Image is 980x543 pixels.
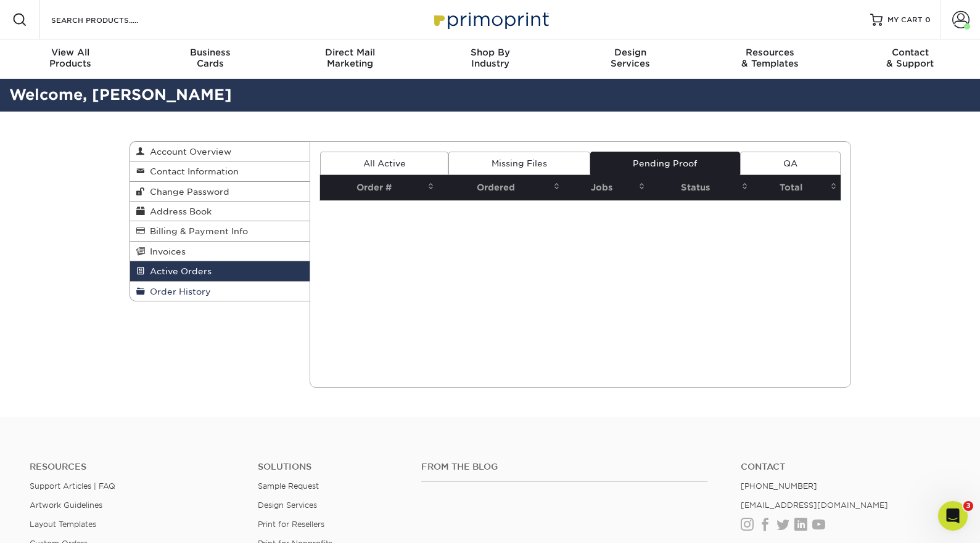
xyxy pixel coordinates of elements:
span: MY CART [887,15,923,25]
span: Business [140,47,280,58]
div: Should you have any questions, please utilize our chat feature. We look forward to serving you! [20,314,192,351]
div: & Support [840,47,980,69]
h1: Primoprint [94,6,147,15]
button: Home [193,5,216,28]
a: Contact [741,462,950,472]
a: Artwork Guidelines [30,500,102,510]
th: Status [649,175,752,200]
a: Layout Templates [30,520,96,529]
a: Order History [130,282,310,301]
b: . [157,267,160,277]
a: Address Book [130,202,310,221]
a: Account Overview [130,142,310,161]
a: Change Password [130,182,310,202]
button: Emoji picker [19,404,29,414]
div: & Templates [700,47,840,69]
button: Send a message… [210,399,231,418]
a: All Active [320,152,448,175]
a: Invoices [130,242,310,261]
th: Ordered [438,175,564,200]
a: BusinessCards [140,39,280,79]
textarea: Message… [10,378,236,399]
span: Design [560,47,700,58]
div: To ensure a smooth transition, we encourage you to log in to your account and download any files ... [20,181,192,278]
span: Account Overview [145,147,231,157]
a: Active Orders [130,261,310,281]
th: Total [752,175,840,200]
h4: Resources [30,462,239,472]
span: Active Orders [145,266,212,276]
span: Contact [840,47,980,58]
input: SEARCH PRODUCTS..... [50,12,170,27]
span: 0 [925,15,931,24]
div: Services [560,47,700,69]
a: [PHONE_NUMBER] [741,481,817,491]
p: Back [DATE] [104,15,154,28]
img: Primoprint [429,6,552,33]
a: Contact Information [130,161,310,181]
a: Contact& Support [840,39,980,79]
iframe: Google Customer Reviews [878,510,980,543]
div: Cards [140,47,280,69]
a: Pending Proof [590,152,740,175]
a: Resources& Templates [700,39,840,79]
a: Support Articles | FAQ [30,481,115,491]
a: Print for Resellers [258,520,324,529]
div: Industry [420,47,560,69]
a: Missing Files [448,152,590,175]
h4: Solutions [258,462,402,472]
span: Change Password [145,187,229,197]
a: QA [740,152,840,175]
a: Sample Request [258,481,319,491]
a: Billing & Payment Info [130,221,310,241]
b: Past Order Files Will Not Transfer: [23,104,166,126]
a: Shop ByIndustry [420,39,560,79]
span: Order History [145,287,211,296]
a: Design Services [258,500,317,510]
div: Close [216,5,239,27]
a: Direct MailMarketing [280,39,420,79]
th: Order # [320,175,438,200]
a: [EMAIL_ADDRESS][DOMAIN_NAME] [741,500,888,510]
div: Marketing [280,47,420,69]
span: Billing & Payment Info [145,226,248,236]
th: Jobs [564,175,649,200]
span: Contact Information [145,166,239,176]
div: Customer Service Hours; 9 am-5 pm EST [20,357,192,381]
button: Upload attachment [59,404,68,414]
span: 3 [963,501,973,511]
span: Shop By [420,47,560,58]
a: DesignServices [560,39,700,79]
button: Gif picker [39,404,49,414]
span: Address Book [145,206,212,216]
b: Please note that files cannot be downloaded via a mobile phone. [27,285,185,307]
span: Direct Mail [280,47,420,58]
span: Invoices [145,247,186,256]
div: While your order history will remain accessible, artwork files from past orders will not carry ov... [20,103,192,176]
h4: From the Blog [421,462,707,472]
iframe: Intercom live chat [938,501,968,531]
span: Resources [700,47,840,58]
